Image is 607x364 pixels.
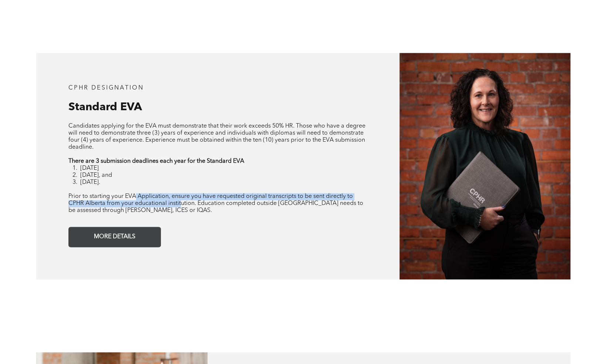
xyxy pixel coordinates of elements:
strong: There are 3 submission deadlines each year for the Standard EVA [68,158,244,164]
a: MORE DETAILS [68,227,161,247]
span: [DATE] [80,165,99,171]
span: [DATE], and [80,172,112,178]
span: [DATE]. [80,179,100,185]
span: Standard EVA [68,102,142,113]
span: MORE DETAILS [91,230,138,244]
span: Prior to starting your EVA Application, ensure you have requested original transcripts to be sent... [68,193,363,213]
span: CPHR DESIGNATION [68,85,144,91]
span: Candidates applying for the EVA must demonstrate that their work exceeds 50% HR. Those who have a... [68,123,365,150]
